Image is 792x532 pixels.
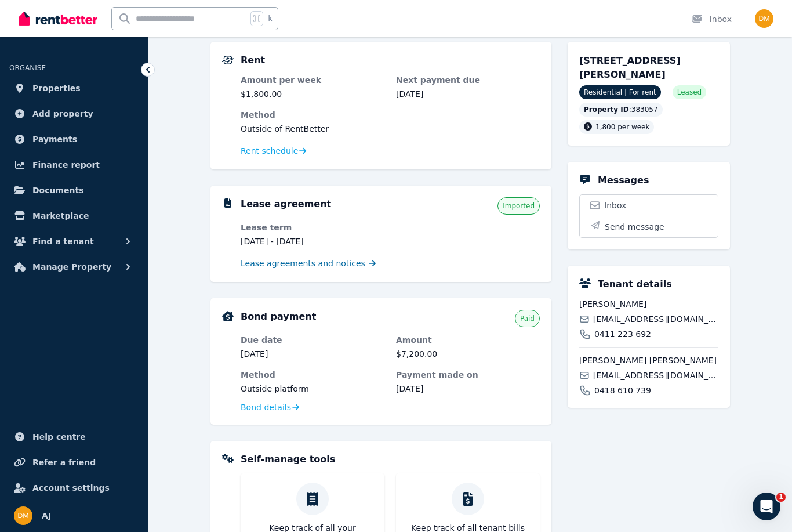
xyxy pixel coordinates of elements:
span: Residential | For rent [579,85,661,99]
dd: [DATE] - [DATE] [241,236,384,247]
img: AJ [14,506,32,525]
a: Rent schedule [241,145,307,157]
img: Rental Payments [222,56,234,64]
span: Send message [605,221,664,233]
a: Marketplace [9,204,139,227]
span: Paid [520,314,535,323]
h5: Rent [241,53,265,67]
span: Imported [503,201,535,211]
h5: Lease agreement [241,197,331,211]
button: Send message [580,216,718,237]
span: k [268,14,272,23]
span: Lease agreements and notices [241,258,365,269]
span: Property ID [584,105,629,114]
dt: Amount per week [241,74,384,86]
h5: Bond payment [241,310,316,324]
a: Refer a friend [9,451,139,474]
h5: Tenant details [598,277,672,291]
dd: $1,800.00 [241,88,384,100]
dd: [DATE] [241,348,384,360]
a: Help centre [9,425,139,448]
dd: [DATE] [396,383,540,395]
dt: Due date [241,334,384,346]
span: Account settings [32,481,110,495]
span: Inbox [604,200,626,211]
a: Add property [9,102,139,125]
div: : 383057 [579,103,663,117]
span: 0411 223 692 [594,328,651,340]
span: Properties [32,81,81,95]
span: Bond details [241,401,291,413]
h5: Self-manage tools [241,453,335,466]
span: Payments [32,132,77,146]
img: RentBetter [19,10,97,27]
span: [PERSON_NAME] [PERSON_NAME] [579,354,718,366]
span: 1,800 per week [595,123,649,131]
span: Help centre [32,430,86,444]
dt: Payment made on [396,369,540,381]
a: Bond details [241,401,299,413]
a: Properties [9,77,139,100]
dt: Lease term [241,222,384,233]
span: 1 [776,493,786,502]
button: Find a tenant [9,230,139,253]
dt: Method [241,369,384,381]
span: Rent schedule [241,145,298,157]
button: Manage Property [9,255,139,278]
span: Manage Property [32,260,111,274]
span: Refer a friend [32,455,96,469]
span: ORGANISE [9,64,46,72]
a: Documents [9,179,139,202]
span: [EMAIL_ADDRESS][DOMAIN_NAME] [593,313,718,325]
span: [STREET_ADDRESS][PERSON_NAME] [579,55,681,80]
dt: Amount [396,334,540,346]
a: Inbox [580,195,718,216]
dd: $7,200.00 [396,348,540,360]
iframe: Intercom live chat [753,493,780,520]
div: Inbox [691,13,732,25]
span: Finance report [32,158,100,172]
a: Account settings [9,476,139,500]
span: AJ [42,509,51,523]
a: Payments [9,128,139,151]
span: [PERSON_NAME] [579,298,718,310]
img: AJ [755,9,773,28]
dd: Outside platform [241,383,384,395]
span: Find a tenant [32,234,94,248]
span: 0418 610 739 [594,385,651,396]
h5: Messages [598,173,649,187]
dt: Next payment due [396,74,540,86]
a: Finance report [9,153,139,176]
span: [EMAIL_ADDRESS][DOMAIN_NAME] [593,370,718,381]
span: Marketplace [32,209,89,223]
dd: Outside of RentBetter [241,123,540,135]
dt: Method [241,109,540,121]
span: Leased [677,88,702,97]
span: Add property [32,107,93,121]
a: Lease agreements and notices [241,258,376,269]
img: Bond Details [222,311,234,321]
span: Documents [32,183,84,197]
dd: [DATE] [396,88,540,100]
